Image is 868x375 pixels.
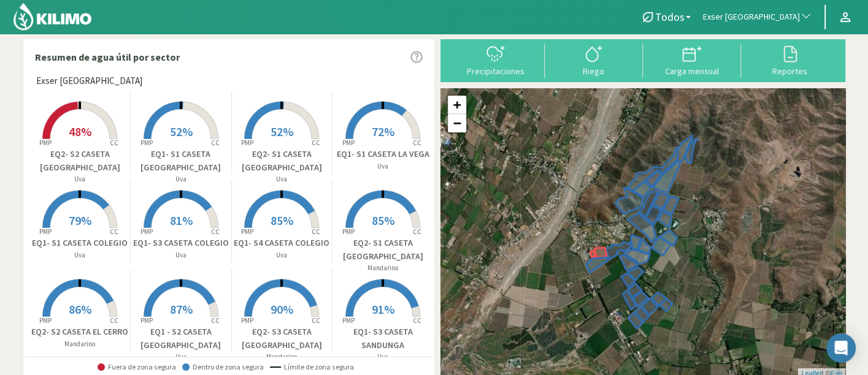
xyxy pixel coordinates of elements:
[211,227,220,236] tspan: CC
[332,352,434,362] p: Uva
[131,325,231,352] p: EQ1 - S2 CASETA [GEOGRAPHIC_DATA]
[232,174,332,184] p: Uva
[110,138,119,147] tspan: CC
[655,10,685,23] span: Todos
[332,325,434,352] p: EQ1- S3 CASETA SANDUNGA
[271,213,293,228] span: 85%
[30,174,131,184] p: Uva
[271,124,293,139] span: 52%
[342,227,355,236] tspan: PMP
[232,352,332,362] p: Mandarino
[12,2,93,31] img: Kilimo
[131,174,231,184] p: Uva
[450,67,541,75] div: Precipitaciones
[30,325,131,338] p: EQ2- S2 CASETA EL CERRO
[312,138,321,147] tspan: CC
[211,138,220,147] tspan: CC
[342,316,355,325] tspan: PMP
[131,148,231,174] p: EQ1- S1 CASETA [GEOGRAPHIC_DATA]
[448,96,466,114] a: Zoom in
[30,339,131,349] p: Mandarino
[98,363,176,371] span: Fuera de zona segura
[182,363,264,371] span: Dentro de zona segura
[372,301,394,317] span: 91%
[140,316,153,325] tspan: PMP
[36,74,142,88] span: Exser [GEOGRAPHIC_DATA]
[647,67,737,75] div: Carga mensual
[110,227,119,236] tspan: CC
[271,301,293,317] span: 90%
[110,316,119,325] tspan: CC
[312,227,321,236] tspan: CC
[372,124,394,139] span: 72%
[241,316,253,325] tspan: PMP
[332,263,434,273] p: Mandarino
[170,213,193,228] span: 81%
[39,227,52,236] tspan: PMP
[30,148,131,174] p: EQ2- S2 CASETA [GEOGRAPHIC_DATA]
[69,124,91,139] span: 48%
[270,363,354,371] span: Límite de zona segura
[39,138,52,147] tspan: PMP
[545,44,643,76] button: Riego
[342,138,355,147] tspan: PMP
[548,67,639,75] div: Riego
[413,316,422,325] tspan: CC
[30,237,131,249] p: EQ1- S1 CASETA COLEGIO
[312,316,321,325] tspan: CC
[241,138,253,147] tspan: PMP
[30,250,131,260] p: Uva
[372,213,394,228] span: 85%
[741,44,839,76] button: Reportes
[643,44,741,76] button: Carga mensual
[826,333,856,363] div: Open Intercom Messenger
[332,237,434,263] p: EQ2- S1 CASETA [GEOGRAPHIC_DATA]
[211,316,220,325] tspan: CC
[232,325,332,352] p: EQ2- S3 CASETA [GEOGRAPHIC_DATA]
[232,237,332,249] p: EQ1- S4 CASETA COLEGIO
[39,316,52,325] tspan: PMP
[448,114,466,132] a: Zoom out
[140,138,153,147] tspan: PMP
[697,4,818,31] button: Exser [GEOGRAPHIC_DATA]
[232,250,332,260] p: Uva
[447,44,545,76] button: Precipitaciones
[170,301,193,317] span: 87%
[703,11,800,23] span: Exser [GEOGRAPHIC_DATA]
[35,50,180,64] p: Resumen de agua útil por sector
[131,250,231,260] p: Uva
[332,148,434,161] p: EQ1- S1 CASETA LA VEGA
[745,67,835,75] div: Reportes
[241,227,253,236] tspan: PMP
[131,237,231,249] p: EQ1- S3 CASETA COLEGIO
[170,124,193,139] span: 52%
[140,227,153,236] tspan: PMP
[413,138,422,147] tspan: CC
[69,213,91,228] span: 79%
[69,301,91,317] span: 86%
[413,227,422,236] tspan: CC
[131,352,231,362] p: Uva
[232,148,332,174] p: EQ2- S1 CASETA [GEOGRAPHIC_DATA]
[332,161,434,172] p: Uva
